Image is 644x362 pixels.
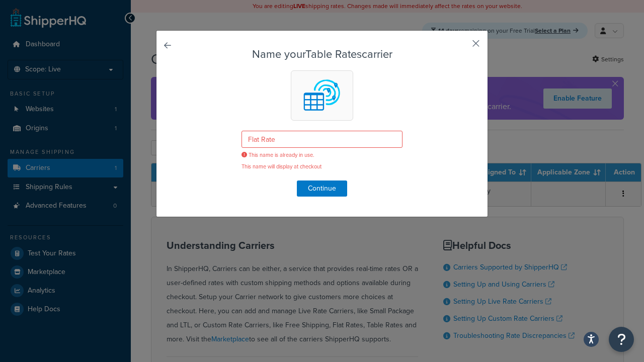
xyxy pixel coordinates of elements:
[242,151,403,159] span: This name is already in use.
[182,48,462,60] h3: Name your Table Rates carrier
[609,327,634,352] button: Open Resource Center
[299,72,345,119] img: Table Rates
[297,180,347,197] button: Continue
[242,163,403,170] p: This name will display at checkout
